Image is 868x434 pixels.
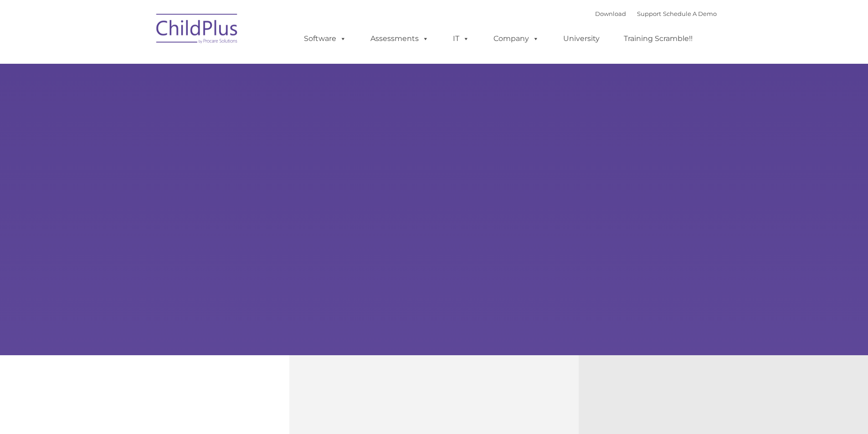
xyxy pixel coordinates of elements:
[637,10,661,17] a: Support
[484,30,548,48] a: Company
[595,10,717,17] font: |
[595,10,626,17] a: Download
[295,30,355,48] a: Software
[615,30,702,48] a: Training Scramble!!
[444,30,478,48] a: IT
[361,30,438,48] a: Assessments
[554,30,609,48] a: University
[663,10,717,17] a: Schedule A Demo
[152,7,243,53] img: ChildPlus by Procare Solutions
